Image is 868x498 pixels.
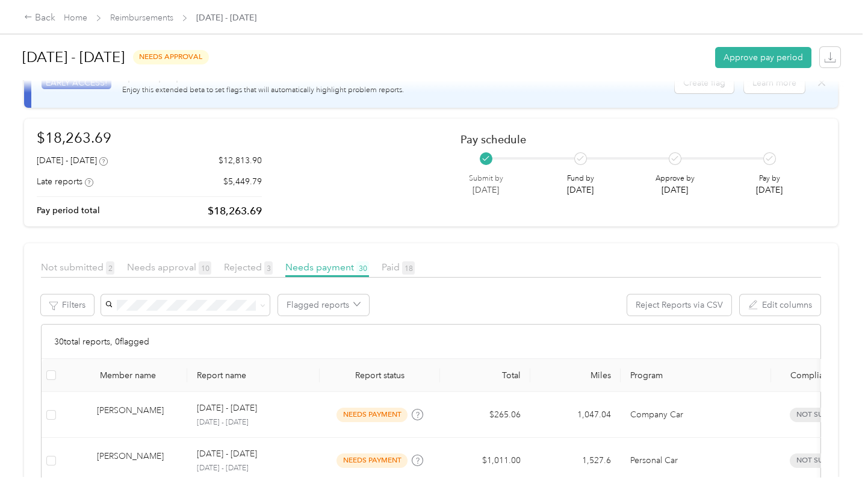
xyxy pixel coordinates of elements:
[61,359,187,392] th: Member name
[197,402,257,415] p: [DATE] - [DATE]
[469,173,503,184] p: Submit by
[196,11,256,24] span: [DATE] - [DATE]
[37,127,262,148] h1: $18,263.69
[37,175,93,188] div: Late reports
[197,463,310,474] p: [DATE] - [DATE]
[208,204,262,219] p: $18,263.69
[42,325,820,359] div: 30 total reports, 0 flagged
[133,50,209,64] span: needs approval
[756,184,783,196] p: [DATE]
[224,261,273,273] span: Rejected
[223,175,262,188] p: $5,449.79
[356,261,369,275] span: 30
[100,370,178,381] div: Member name
[106,261,114,275] span: 2
[756,173,783,184] p: Pay by
[264,261,273,275] span: 3
[402,261,415,275] span: 18
[278,294,369,316] button: Flagged reports
[630,408,761,422] p: Company Car
[127,261,211,273] span: Needs approval
[285,261,369,273] span: Needs payment
[530,438,621,484] td: 1,527.6
[97,404,178,425] div: [PERSON_NAME]
[656,173,695,184] p: Approve by
[740,294,820,316] button: Edit columns
[41,261,114,273] span: Not submitted
[801,431,868,498] iframe: Everlance-gr Chat Button Frame
[450,370,521,381] div: Total
[199,261,211,275] span: 10
[790,408,861,422] span: Not submitted
[197,417,310,428] p: [DATE] - [DATE]
[382,261,415,273] span: Paid
[37,154,108,167] div: [DATE] - [DATE]
[440,438,530,484] td: $1,011.00
[97,450,178,471] div: [PERSON_NAME]
[187,359,320,392] th: Report name
[24,11,55,25] div: Back
[41,294,94,316] button: Filters
[715,47,811,68] button: Approve pay period
[336,453,408,467] span: needs payment
[656,184,695,196] p: [DATE]
[219,154,262,167] p: $12,813.90
[197,447,257,461] p: [DATE] - [DATE]
[627,294,731,316] button: Reject Reports via CSV
[329,370,430,381] span: Report status
[790,453,861,467] span: Not submitted
[621,392,771,438] td: Company Car
[37,204,100,217] p: Pay period total
[567,173,594,184] p: Fund by
[22,43,125,72] h1: [DATE] - [DATE]
[630,454,761,467] p: Personal Car
[567,184,594,196] p: [DATE]
[440,392,530,438] td: $265.06
[621,359,771,392] th: Program
[336,408,408,422] span: needs payment
[469,184,503,196] p: [DATE]
[540,370,611,381] div: Miles
[64,13,87,23] a: Home
[460,133,804,146] h2: Pay schedule
[621,438,771,484] td: Personal Car
[110,13,173,23] a: Reimbursements
[530,392,621,438] td: 1,047.04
